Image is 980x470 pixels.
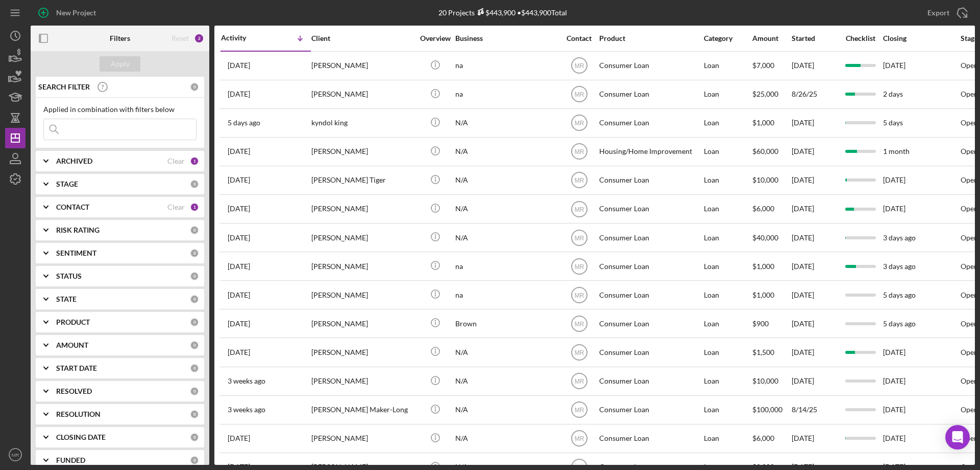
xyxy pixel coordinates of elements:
div: Consumer Loan [599,339,701,366]
b: Filters [110,34,130,42]
div: [PERSON_NAME] [311,339,413,366]
div: Overview [416,34,454,42]
text: MR [574,320,584,327]
div: 0 [190,456,199,465]
div: Consumer Loan [599,224,701,251]
div: Clear [167,157,185,165]
div: Consumer Loan [599,396,701,423]
div: Consumer Loan [599,167,701,194]
time: [DATE] [883,376,905,385]
div: 0 [190,433,199,442]
text: MR [574,206,584,213]
b: CONTACT [56,203,89,211]
div: N/A [455,425,557,452]
div: [DATE] [792,138,838,165]
div: [PERSON_NAME] [311,281,413,308]
div: 0 [190,341,199,350]
span: $1,500 [752,348,774,356]
div: New Project [56,3,96,23]
time: 2025-08-16 22:41 [228,377,265,385]
div: 8/26/25 [792,81,838,108]
b: STATE [56,295,77,303]
div: 0 [190,410,199,419]
div: [DATE] [792,167,838,194]
div: Loan [704,368,751,395]
text: MR [574,263,584,270]
div: 1 [190,156,199,166]
div: N/A [455,167,557,194]
div: Consumer Loan [599,195,701,222]
time: 5 days ago [883,290,916,299]
span: $60,000 [752,147,778,155]
time: [DATE] [883,348,905,356]
div: Loan [704,310,751,337]
span: $7,000 [752,61,774,70]
div: Applied in combination with filters below [43,105,197,114]
div: [PERSON_NAME] Tiger [311,167,413,194]
time: 2025-08-19 08:29 [228,320,250,328]
div: Amount [752,34,791,42]
b: SEARCH FILTER [38,83,90,91]
div: [DATE] [792,224,838,251]
text: MR [574,62,584,70]
div: N/A [455,224,557,251]
b: RISK RATING [56,226,100,234]
div: na [455,81,557,108]
span: $900 [752,319,769,328]
time: [DATE] [883,175,905,184]
div: N/A [455,109,557,137]
div: [PERSON_NAME] [311,224,413,251]
div: Consumer Loan [599,81,701,108]
text: MR [574,435,584,442]
span: $6,000 [752,434,774,442]
div: Loan [704,224,751,251]
div: Activity [221,34,266,42]
time: 5 days ago [883,319,916,328]
div: [PERSON_NAME] Maker-Long [311,396,413,423]
b: STATUS [56,272,82,280]
time: 2 days [883,89,903,98]
div: 0 [190,387,199,396]
time: [DATE] [883,204,905,213]
text: MR [574,91,584,98]
time: 2025-08-14 02:42 [228,406,265,414]
div: Clear [167,203,185,211]
div: [DATE] [792,425,838,452]
b: ARCHIVED [56,157,92,165]
button: MR [5,444,26,465]
div: N/A [455,138,557,165]
time: 2025-09-02 17:00 [228,61,250,70]
div: Loan [704,167,751,194]
div: [DATE] [792,52,838,79]
span: $1,000 [752,262,774,271]
div: na [455,253,557,280]
div: Open Intercom Messenger [945,425,970,450]
div: Consumer Loan [599,425,701,452]
div: [PERSON_NAME] [311,425,413,452]
button: New Project [31,3,106,23]
div: Consumer Loan [599,253,701,280]
div: Started [792,34,838,42]
div: Loan [704,425,751,452]
time: 3 days ago [883,233,916,242]
time: 3 days ago [883,262,916,271]
text: MR [574,234,584,241]
time: 2025-08-29 15:23 [228,119,260,127]
div: Loan [704,81,751,108]
text: MR [574,148,584,155]
div: 0 [190,249,199,258]
time: 2025-08-08 12:51 [228,434,250,442]
text: MR [574,120,584,127]
div: Reset [171,34,189,42]
div: 0 [190,226,199,235]
div: [PERSON_NAME] [311,138,413,165]
time: 1 month [883,147,910,155]
div: Housing/Home Improvement [599,138,701,165]
div: [DATE] [792,281,838,308]
text: MR [12,452,19,458]
b: STAGE [56,180,78,188]
div: Loan [704,52,751,79]
div: Checklist [839,34,882,42]
b: AMOUNT [56,341,88,349]
b: RESOLUTION [56,410,101,418]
